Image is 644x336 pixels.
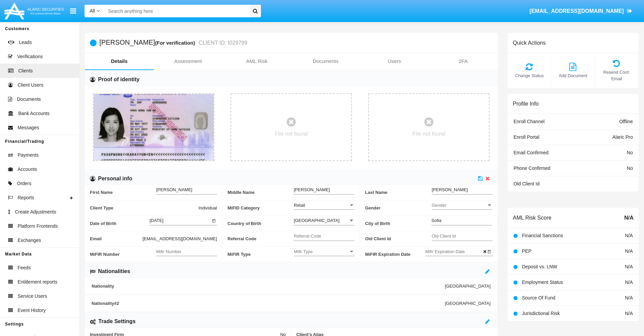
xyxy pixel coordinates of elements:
span: Offline [619,119,633,124]
span: Payments [18,152,39,159]
span: Email [90,235,143,242]
span: Date of Birth [90,216,150,231]
button: Open calendar [486,248,493,254]
span: Email Confirmed [514,150,548,155]
span: Client Users [18,82,43,89]
a: Users [360,53,429,69]
span: Old Client Id [365,231,432,246]
span: Exchanges [18,237,41,244]
span: [GEOGRAPHIC_DATA] [445,301,491,306]
span: All [90,8,95,14]
span: Retail [294,203,305,208]
a: Documents [291,53,360,69]
span: Middle Name [228,185,294,200]
span: Platform Frontends [18,223,58,230]
span: [EMAIL_ADDRESS][DOMAIN_NAME] [143,235,217,242]
span: N/A [625,295,633,300]
span: Deposit vs. LNW [522,264,557,269]
div: (For verification) [155,39,197,47]
span: Orders [17,180,31,187]
span: Verifications [17,53,43,60]
span: MiFIR Expiration Date [365,247,425,262]
span: MiFID Category [228,200,294,216]
span: Event History [18,307,46,314]
span: Feeds [18,264,31,271]
span: N/A [625,279,633,285]
h6: Personal info [98,175,132,182]
span: Old Client Id [514,181,540,186]
img: Logo image [3,1,65,21]
span: Mifir Type [294,249,349,254]
span: Leads [19,39,32,46]
span: Gender [432,202,486,208]
span: N/A [625,248,633,254]
span: N/A [625,264,633,269]
span: Individual [198,204,217,211]
span: Documents [17,96,41,103]
a: [EMAIL_ADDRESS][DOMAIN_NAME] [526,2,636,21]
span: Phone Confirmed [514,165,550,171]
span: First Name [90,185,156,200]
span: Client Type [90,204,198,211]
span: Gender [365,200,432,216]
span: Entitlement reports [18,278,57,286]
span: Bank Accounts [18,110,50,117]
span: Alaric Pro [612,134,633,140]
span: PEP [522,248,531,254]
span: City of Birth [365,216,431,231]
input: Search [105,5,247,17]
a: AML Risk [222,53,291,69]
span: No [627,165,633,171]
span: [GEOGRAPHIC_DATA] [445,284,491,289]
a: All [85,7,105,15]
span: Resend Conf. Email [598,69,635,82]
small: CLIENT ID: I029799 [197,40,247,46]
span: No [627,150,633,155]
h6: Nationalities [98,268,130,275]
span: N/A [625,311,633,316]
h5: [PERSON_NAME] [99,39,247,47]
span: Enroll Portal [514,134,539,140]
h6: Proof of identity [98,76,140,83]
span: Reports [18,194,34,201]
a: Assessment [154,53,223,69]
span: MiFIR Type [228,247,294,262]
span: Last Name [365,185,432,200]
h6: Quick Actions [513,40,546,46]
span: N/A [624,214,634,222]
span: Nationality #2 [92,301,445,306]
span: Referral Code [228,231,294,246]
span: Country of Birth [228,216,294,231]
span: Messages [18,124,39,131]
span: Change Status [511,72,548,79]
span: Employment Status [522,279,563,285]
span: Service Users [18,293,47,300]
h6: AML Risk Score [513,215,551,221]
h6: Trade Settings [98,318,136,325]
span: MiFIR Number [90,247,156,262]
span: [EMAIL_ADDRESS][DOMAIN_NAME] [529,8,624,14]
a: 2FA [429,53,498,69]
span: Accounts [18,166,37,173]
span: Financial Sanctions [522,233,563,238]
span: Clients [18,67,33,74]
button: Open calendar [211,217,217,224]
span: Enroll Channel [514,119,545,124]
span: Create Adjustments [15,208,56,216]
span: Nationality [92,284,445,289]
h6: Profile Info [513,100,539,107]
span: Add Document [555,72,591,79]
span: Source Of Fund [522,295,555,300]
a: Details [85,53,154,69]
span: Jurisdictional Risk [522,311,560,316]
span: N/A [625,233,633,238]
